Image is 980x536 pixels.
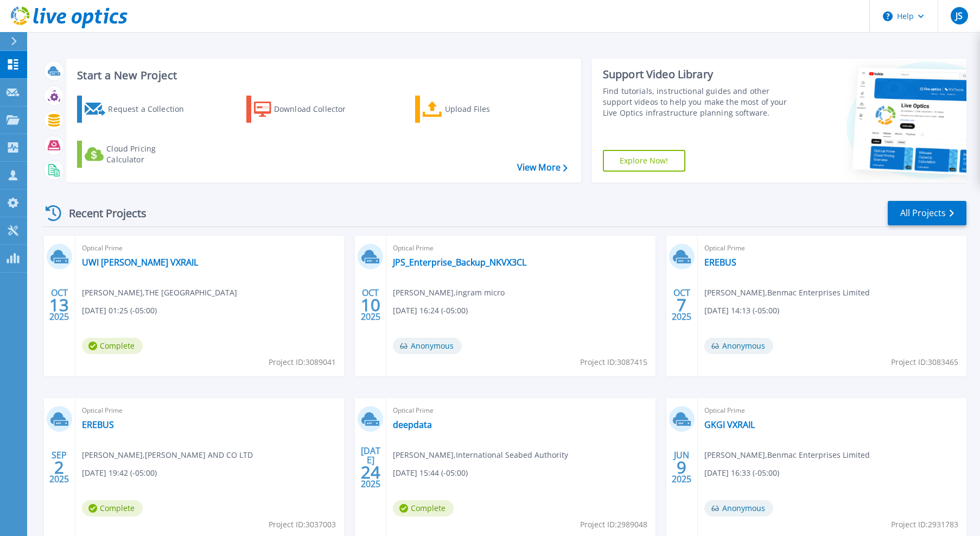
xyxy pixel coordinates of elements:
[393,338,462,354] span: Anonymous
[445,98,532,120] div: Upload Files
[274,98,361,120] div: Download Collector
[82,449,253,461] span: [PERSON_NAME] , [PERSON_NAME] AND CO LTD
[49,285,69,325] div: OCT 2025
[603,86,793,118] div: Find tutorials, instructional guides and other support videos to help you make the most of your L...
[415,96,536,123] a: Upload Files
[77,96,198,123] a: Request a Collection
[517,162,568,173] a: View More
[603,67,793,81] div: Support Video Library
[704,449,870,461] span: [PERSON_NAME] , Benmac Enterprises Limited
[82,419,114,430] a: EREBUS
[580,519,647,531] span: Project ID: 2989048
[360,447,381,487] div: [DATE] 2025
[82,257,198,268] a: UWI [PERSON_NAME] VXRAIL
[704,500,773,516] span: Anonymous
[77,70,567,81] h3: Start a New Project
[704,305,779,317] span: [DATE] 14:13 (-05:00)
[393,500,454,516] span: Complete
[393,257,526,268] a: JPS_Enterprise_Backup_NKVX3CL
[361,300,380,310] span: 10
[580,356,647,368] span: Project ID: 3087415
[393,242,648,254] span: Optical Prime
[54,463,64,472] span: 2
[82,287,237,299] span: [PERSON_NAME] , THE [GEOGRAPHIC_DATA]
[393,405,648,417] span: Optical Prime
[393,467,468,479] span: [DATE] 15:44 (-05:00)
[704,419,755,430] a: GKGI VXRAIL
[49,300,69,310] span: 13
[82,500,143,516] span: Complete
[108,98,195,120] div: Request a Collection
[106,143,193,165] div: Cloud Pricing Calculator
[246,96,367,123] a: Download Collector
[393,287,505,299] span: [PERSON_NAME] , ingram micro
[42,200,161,226] div: Recent Projects
[677,463,686,472] span: 9
[77,141,198,168] a: Cloud Pricing Calculator
[82,242,338,254] span: Optical Prime
[82,467,157,479] span: [DATE] 19:42 (-05:00)
[704,467,779,479] span: [DATE] 16:33 (-05:00)
[671,285,692,325] div: OCT 2025
[360,285,381,325] div: OCT 2025
[704,287,870,299] span: [PERSON_NAME] , Benmac Enterprises Limited
[82,405,338,417] span: Optical Prime
[704,405,960,417] span: Optical Prime
[888,201,966,225] a: All Projects
[704,242,960,254] span: Optical Prime
[956,11,963,20] span: JS
[603,150,685,172] a: Explore Now!
[704,338,773,354] span: Anonymous
[393,305,468,317] span: [DATE] 16:24 (-05:00)
[891,519,958,531] span: Project ID: 2931783
[393,449,568,461] span: [PERSON_NAME] , International Seabed Authority
[269,356,336,368] span: Project ID: 3089041
[393,419,432,430] a: deepdata
[671,447,692,487] div: JUN 2025
[891,356,958,368] span: Project ID: 3083465
[269,519,336,531] span: Project ID: 3037003
[677,300,686,310] span: 7
[704,257,736,268] a: EREBUS
[361,468,380,477] span: 24
[82,305,157,317] span: [DATE] 01:25 (-05:00)
[82,338,143,354] span: Complete
[49,447,69,487] div: SEP 2025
